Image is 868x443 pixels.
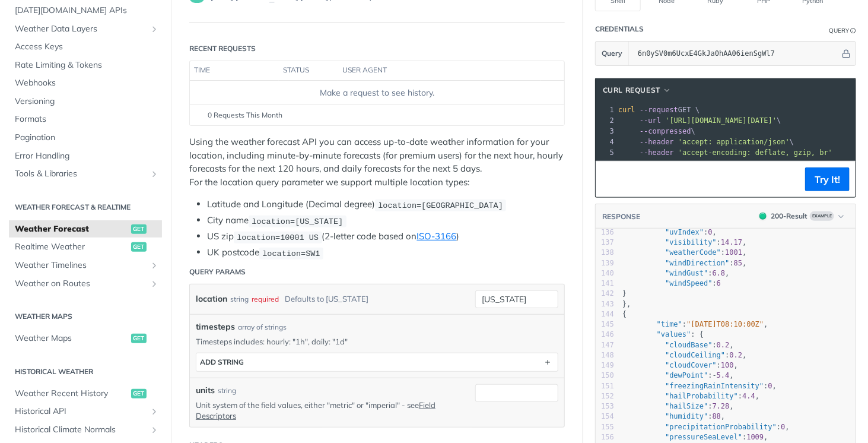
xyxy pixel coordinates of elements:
[734,259,742,267] span: 85
[665,351,725,359] span: "cloudCeiling"
[596,309,614,319] div: 144
[150,169,159,179] button: Show subpages for Tools & Libraries
[753,210,850,222] button: 200200-ResultExample
[596,360,614,371] div: 149
[596,147,616,158] div: 5
[595,24,644,34] div: Credentials
[596,319,614,330] div: 145
[747,433,764,441] span: 1009
[596,268,614,279] div: 140
[189,135,565,189] p: Using the weather forecast API you can access up-to-date weather information for your location, i...
[686,320,764,328] span: "[DATE]T08:10:00Z"
[9,20,162,38] a: Weather Data LayersShow subpages for Weather Data Layers
[622,371,734,379] span: : ,
[15,5,159,17] span: [DATE][DOMAIN_NAME] APIs
[196,353,558,371] button: ADD string
[618,138,794,146] span: \
[678,138,790,146] span: 'accept: application/json'
[599,84,676,96] button: cURL Request
[596,330,614,340] div: 146
[665,402,708,410] span: "hailSize"
[622,433,768,441] span: : ,
[207,230,565,243] li: US zip (2-letter code based on )
[602,170,618,188] button: Copy to clipboard
[596,238,614,248] div: 137
[285,290,368,308] div: Defaults to [US_STATE]
[622,289,627,298] span: }
[596,248,614,258] div: 138
[196,336,558,347] p: Timesteps includes: hourly: "1h", daily: "1d"
[150,279,159,289] button: Show subpages for Weather on Routes
[9,74,162,92] a: Webhooks
[9,421,162,439] a: Historical Climate NormalsShow subpages for Historical Climate Normals
[9,93,162,110] a: Versioning
[207,198,565,211] li: Latitude and Longitude (Decimal degree)
[665,382,764,390] span: "freezingRainIntensity"
[596,412,614,422] div: 154
[622,300,631,308] span: },
[640,116,661,125] span: --url
[15,388,128,400] span: Weather Recent History
[632,42,840,65] input: apikey
[713,402,730,410] span: 7.28
[596,381,614,391] div: 151
[850,28,856,34] i: Information
[622,310,627,318] span: {
[768,382,772,390] span: 0
[596,289,614,299] div: 142
[596,340,614,350] div: 147
[717,341,730,349] span: 0.2
[9,110,162,128] a: Formats
[15,23,147,35] span: Weather Data Layers
[150,261,159,270] button: Show subpages for Weather Timelines
[618,106,700,114] span: GET \
[622,392,759,400] span: : ,
[602,48,622,59] span: Query
[207,246,565,260] li: UK postcode
[622,259,747,267] span: : ,
[417,230,457,242] a: ISO-3166
[665,238,717,246] span: "visibility"
[262,249,320,258] span: location=SW1
[665,259,729,267] span: "windDirection"
[9,311,162,322] h2: Weather Maps
[771,211,807,221] div: 200 - Result
[618,127,695,135] span: \
[237,233,319,242] span: location=10001 US
[15,113,159,125] span: Formats
[15,41,159,53] span: Access Keys
[596,391,614,401] div: 152
[15,406,147,417] span: Historical API
[150,24,159,34] button: Show subpages for Weather Data Layers
[378,201,503,210] span: location=[GEOGRAPHIC_DATA]
[713,371,717,379] span: -
[622,402,734,410] span: : ,
[665,279,712,287] span: "windSpeed"
[9,165,162,183] a: Tools & LibrariesShow subpages for Tools & Libraries
[15,241,128,253] span: Realtime Weather
[622,228,717,236] span: : ,
[596,115,616,126] div: 2
[15,59,159,71] span: Rate Limiting & Tokens
[196,321,235,333] span: timesteps
[596,258,614,268] div: 139
[596,422,614,432] div: 155
[596,279,614,289] div: 141
[596,105,616,115] div: 1
[9,385,162,403] a: Weather Recent Historyget
[596,371,614,381] div: 150
[596,126,616,137] div: 3
[196,400,435,420] a: Field Descriptors
[15,260,147,271] span: Weather Timelines
[657,320,682,328] span: "time"
[622,269,730,277] span: : ,
[195,87,559,99] div: Make a request to see history.
[15,424,147,436] span: Historical Climate Normals
[15,223,128,235] span: Weather Forecast
[208,110,282,121] span: 0 Requests This Month
[150,425,159,435] button: Show subpages for Historical Climate Normals
[810,211,834,221] span: Example
[640,148,674,157] span: --header
[622,351,747,359] span: : ,
[622,341,734,349] span: : ,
